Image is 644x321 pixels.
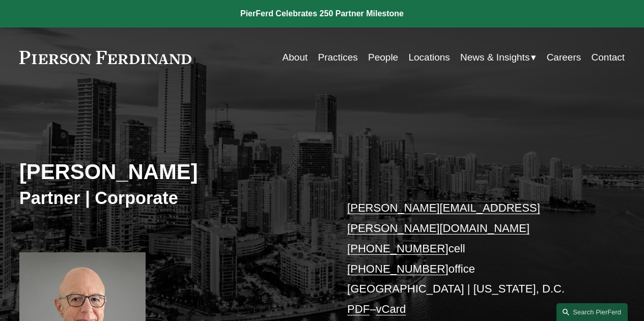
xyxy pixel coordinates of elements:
[19,187,322,209] h3: Partner | Corporate
[19,159,322,185] h2: [PERSON_NAME]
[347,262,449,275] a: [PHONE_NUMBER]
[592,48,625,67] a: Contact
[547,48,581,67] a: Careers
[347,198,599,319] p: cell office [GEOGRAPHIC_DATA] | [US_STATE], D.C. –
[283,48,308,67] a: About
[376,303,406,315] a: vCard
[368,48,398,67] a: People
[347,242,449,255] a: [PHONE_NUMBER]
[460,48,536,67] a: folder dropdown
[460,49,529,66] span: News & Insights
[556,303,628,321] a: Search this site
[347,303,370,315] a: PDF
[318,48,358,67] a: Practices
[347,201,540,235] a: [PERSON_NAME][EMAIL_ADDRESS][PERSON_NAME][DOMAIN_NAME]
[408,48,450,67] a: Locations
